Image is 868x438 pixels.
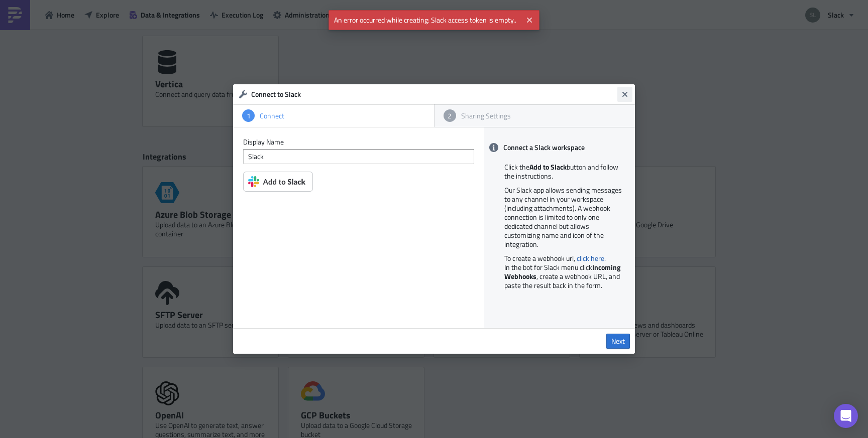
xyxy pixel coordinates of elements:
[255,111,425,120] div: Connect
[243,172,313,192] img: Add to Slack
[456,111,626,120] div: Sharing Settings
[242,109,255,122] div: 1
[484,137,635,158] div: Connect a Slack workspace
[504,254,625,290] p: To create a webhook url, . In the bot for Slack menu click , create a webhook URL, and paste the ...
[251,90,618,99] h6: Connect to Slack
[504,262,620,281] b: Incoming Webhooks
[577,253,604,263] a: click here
[504,186,625,249] p: Our Slack app allows sending messages to any channel in your workspace (including attachments). A...
[329,10,522,30] span: An error occurred while creating: Slack access token is empty..
[243,137,474,147] label: Display Name
[611,337,625,346] span: Next
[243,149,474,164] input: Give it a name
[606,334,630,349] a: Next
[617,87,632,102] button: Close
[522,13,537,28] button: Close
[834,404,858,428] div: Open Intercom Messenger
[504,163,625,181] p: Click the button and follow the instructions.
[529,162,567,172] b: Add to Slack
[444,109,456,122] div: 2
